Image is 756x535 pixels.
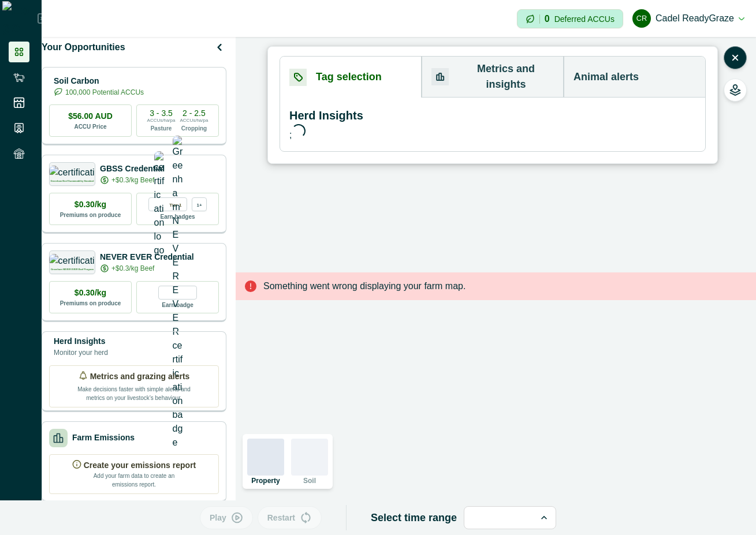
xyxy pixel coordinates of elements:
div: Something went wrong displaying your farm map. [236,272,756,300]
p: GBSS Credential [100,163,165,175]
p: Restart [267,512,295,524]
p: Herd Insights [289,107,696,124]
img: certification logo [154,151,165,257]
p: ACCUs/ha/pa [180,117,208,124]
img: certification logo [49,166,96,177]
p: Monitor your herd [54,347,108,358]
p: +$0.3/kg Beef [111,263,154,274]
p: Pasture [151,124,172,133]
p: Farm Emissions [72,432,135,444]
p: 100,000 Potential ACCUs [65,87,144,98]
p: Tier 1 [169,200,181,208]
p: $0.30/kg [75,199,106,211]
p: Property [251,477,280,484]
p: Your Opportunities [42,40,125,54]
div: more credentials avaialble [192,197,207,211]
button: Animal alerts [564,57,705,98]
img: Greenham NEVER EVER certification badge [173,136,183,450]
button: Play [200,506,253,529]
p: ACCUs/ha/pa [147,117,176,124]
p: 3 - 3.5 [150,109,173,117]
p: Greenham Beef Sustainability Standard [50,180,94,182]
p: 1+ [196,200,202,208]
p: Greenham NEVER EVER Beef Program [51,268,94,271]
button: Restart [258,506,322,529]
p: Earn badges [160,211,195,221]
p: $56.00 AUD [68,110,113,122]
p: Play [210,512,226,524]
img: certification logo [49,254,96,265]
img: Logo [2,1,38,36]
button: Cadel ReadyGrazeCadel ReadyGraze [632,5,744,32]
p: Soil [303,477,316,484]
p: +$0.3/kg Beef [111,175,154,185]
p: Create your emissions report [84,459,196,472]
p: ACCU Price [74,122,106,131]
p: Cropping [181,124,207,133]
p: 2 - 2.5 [183,109,206,117]
div: ; [280,98,705,151]
p: Metrics and grazing alerts [90,371,190,383]
p: 0 [545,14,550,24]
p: Earn badge [162,300,193,309]
p: Herd Insights [54,335,108,347]
p: Make decisions faster with simple alerts and metrics on your livestock’s behaviour. [76,383,192,402]
p: Add your farm data to create an emissions report. [91,472,177,489]
p: Soil Carbon [54,75,144,87]
button: Tag selection [280,57,422,98]
p: NEVER EVER Credential [100,251,194,263]
p: Select time range [371,510,457,526]
p: $0.30/kg [75,287,106,299]
p: Deferred ACCUs [554,14,615,23]
p: Premiums on produce [60,299,121,308]
button: Metrics and insights [422,57,564,98]
p: Premiums on produce [60,211,121,219]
